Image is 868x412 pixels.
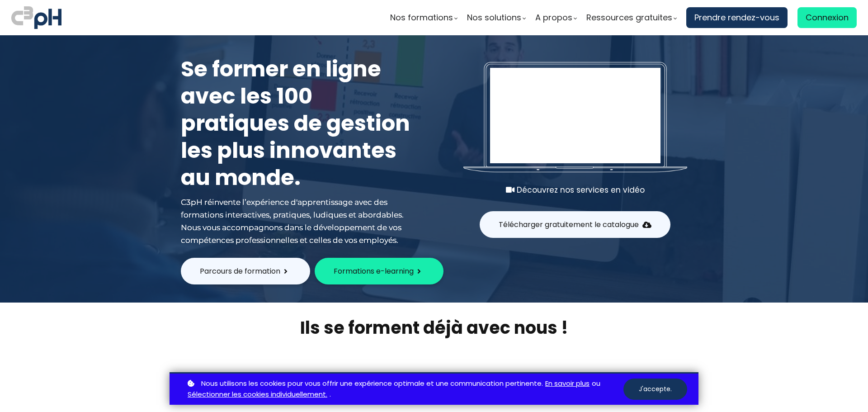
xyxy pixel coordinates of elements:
[201,378,543,389] span: Nous utilisons les cookies pour vous offrir une expérience optimale et une communication pertinente.
[467,11,521,24] span: Nos solutions
[170,316,698,339] h2: Ils se forment déjà avec nous !
[499,219,639,230] span: Télécharger gratuitement le catalogue
[11,5,61,31] img: logo C3PH
[188,389,327,400] a: Sélectionner les cookies individuellement.
[315,258,443,284] button: Formations e-learning
[463,184,687,196] div: Découvrez nos services en vidéo
[181,56,416,191] h1: Se former en ligne avec les 100 pratiques de gestion les plus innovantes au monde.
[480,211,670,238] button: Télécharger gratuitement le catalogue
[806,11,849,24] span: Connexion
[334,265,414,277] span: Formations e-learning
[797,7,857,28] a: Connexion
[390,11,453,24] span: Nos formations
[185,378,623,401] p: ou .
[623,379,687,400] button: J'accepte.
[686,7,788,28] a: Prendre rendez-vous
[181,196,416,246] div: C3pH réinvente l’expérience d'apprentissage avec des formations interactives, pratiques, ludiques...
[200,265,280,277] span: Parcours de formation
[181,258,310,284] button: Parcours de formation
[586,11,672,24] span: Ressources gratuites
[535,11,572,24] span: A propos
[694,11,779,24] span: Prendre rendez-vous
[545,378,590,389] a: En savoir plus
